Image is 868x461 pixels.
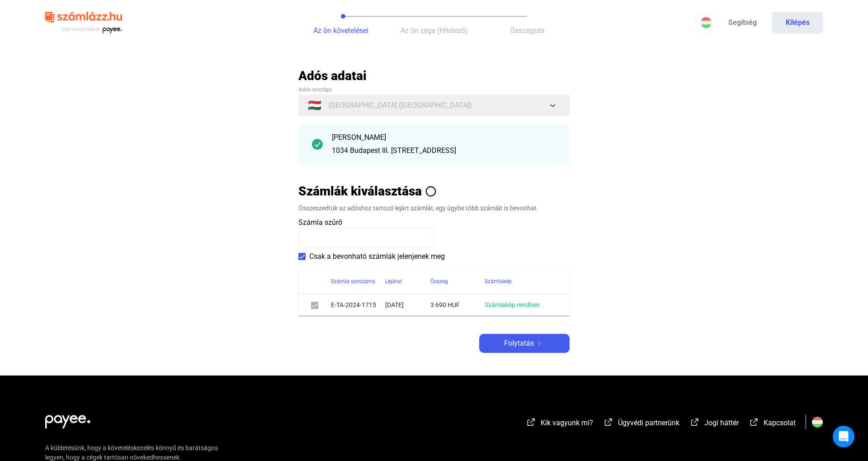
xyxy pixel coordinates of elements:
[695,12,717,33] button: HU
[329,100,472,111] span: [GEOGRAPHIC_DATA] ([GEOGRAPHIC_DATA])
[689,420,739,428] a: external-link-whiteJogi háttér
[385,276,402,287] div: Lejárat
[309,251,445,262] span: Csak a bevonható számlák jelenjenek meg
[833,426,854,447] div: Open Intercom Messenger
[764,418,796,427] span: Kapcsolat
[772,12,823,33] button: Kilépés
[717,12,768,33] a: Segítség
[485,276,512,287] div: Számlakép
[298,68,570,84] h2: Adós adatai
[603,418,614,427] img: external-link-white
[45,410,90,428] img: white-payee-white-dot.svg
[313,26,368,35] span: Az ön követelései
[332,132,556,143] div: [PERSON_NAME]
[618,418,679,427] span: Ügyvédi partnerünk
[749,420,796,428] a: external-link-whiteKapcsolat
[331,294,385,316] td: E-TA-2024-1715
[332,145,556,156] div: 1034 Budapest III. [STREET_ADDRESS]
[485,301,540,309] a: Számlakép rendben
[504,338,534,349] span: Folytatás
[430,276,485,287] div: Összeg
[312,139,323,150] img: checkmark-darker-green-circle
[701,17,712,28] img: HU
[298,86,331,93] span: Adós országa
[385,294,430,316] td: [DATE]
[331,276,375,287] div: Számla sorszáma
[45,8,122,38] img: szamlazzhu-logo
[430,276,448,287] div: Összeg
[510,26,544,35] span: Összegzés
[401,26,468,35] span: Az ön cége (Hitelező)
[526,420,593,428] a: external-link-whiteKik vagyunk mi?
[430,294,485,316] td: 3 690 HUF
[541,418,593,427] span: Kik vagyunk mi?
[603,420,679,428] a: external-link-whiteÜgyvédi partnerünk
[298,204,570,213] div: Összeszedtük az adóshoz tartozó lejárt számlát, egy ügybe több számlát is bevonhat.
[812,417,823,428] img: HU.svg
[298,218,342,227] span: Számla szűrő
[298,95,570,116] button: 🇭🇺[GEOGRAPHIC_DATA] ([GEOGRAPHIC_DATA])
[385,276,430,287] div: Lejárat
[526,418,537,427] img: external-link-white
[479,334,570,353] button: Folytatásarrow-right-white
[485,276,559,287] div: Számlakép
[534,341,545,346] img: arrow-right-white
[298,183,422,199] h2: Számlák kiválasztása
[704,418,739,427] span: Jogi háttér
[689,418,700,427] img: external-link-white
[331,276,385,287] div: Számla sorszáma
[749,418,759,427] img: external-link-white
[308,100,321,111] span: 🇭🇺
